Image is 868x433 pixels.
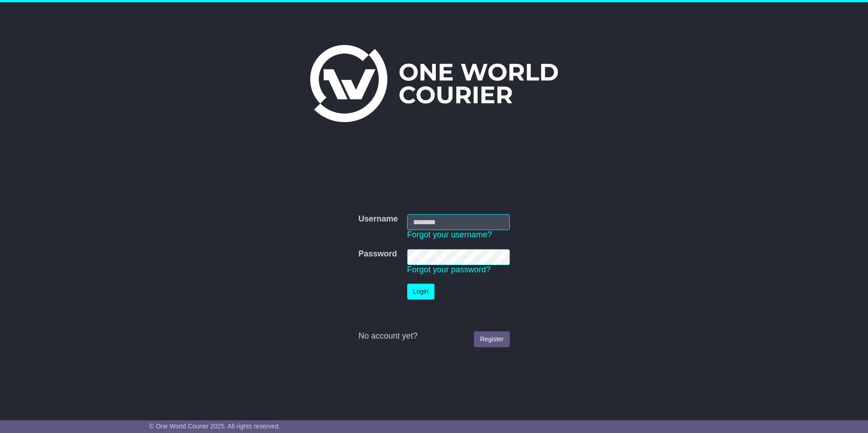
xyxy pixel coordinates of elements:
label: Password [358,249,397,259]
a: Forgot your username? [407,230,492,239]
label: Username [358,214,398,224]
img: One World [310,45,558,122]
div: No account yet? [358,331,509,341]
span: © One World Courier 2025. All rights reserved. [149,423,281,430]
a: Forgot your password? [407,265,491,274]
button: Login [407,284,434,300]
a: Register [474,331,509,347]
